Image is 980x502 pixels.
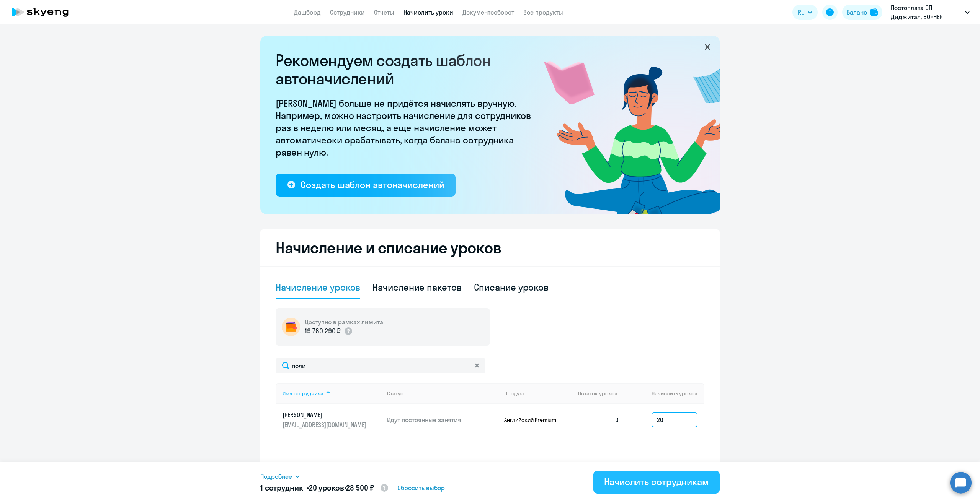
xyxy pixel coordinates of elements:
[572,404,626,436] td: 0
[260,472,292,481] span: Подробнее
[283,411,368,419] p: [PERSON_NAME]
[294,8,321,16] a: Дашборд
[403,8,453,16] a: Начислить уроки
[523,8,563,16] a: Все продукты
[387,416,498,424] p: Идут постоянные занятия
[504,390,525,397] div: Продукт
[346,483,374,492] span: 28 500 ₽
[792,5,818,20] button: RU
[578,390,626,397] div: Остаток уроков
[283,421,368,429] p: [EMAIL_ADDRESS][DOMAIN_NAME]
[260,483,389,494] h5: 1 сотрудник • •
[276,51,536,88] h2: Рекомендуем создать шаблон автоначислений
[593,471,720,494] button: Начислить сотрудникам
[798,8,805,17] span: RU
[887,3,973,21] button: Постоплата СП Диджитал, ВОРНЕР МЬЮЗИК, ООО
[372,281,461,293] div: Начисление пакетов
[387,390,403,397] div: Статус
[504,390,572,397] div: Продукт
[891,3,962,21] p: Постоплата СП Диджитал, ВОРНЕР МЬЮЗИК, ООО
[276,174,456,197] button: Создать шаблон автоначислений
[276,97,536,158] p: [PERSON_NAME] больше не придётся начислять вручную. Например, можно настроить начисление для сотр...
[276,239,704,257] h2: Начисление и списание уроков
[504,416,562,423] p: Английский Premium
[283,390,381,397] div: Имя сотрудника
[283,411,381,429] a: [PERSON_NAME][EMAIL_ADDRESS][DOMAIN_NAME]
[374,8,394,16] a: Отчеты
[462,8,514,16] a: Документооборот
[626,383,704,404] th: Начислить уроков
[276,281,360,293] div: Начисление уроков
[330,8,365,16] a: Сотрудники
[474,281,549,293] div: Списание уроков
[305,326,341,336] p: 19 780 290 ₽
[397,483,445,492] span: Сбросить выбор
[276,358,485,373] input: Поиск по имени, email, продукту или статусу
[282,318,300,336] img: wallet-circle.png
[578,390,617,397] span: Остаток уроков
[283,390,323,397] div: Имя сотрудника
[301,179,444,191] div: Создать шаблон автоначислений
[387,390,498,397] div: Статус
[604,476,709,488] div: Начислить сотрудникам
[842,5,882,20] button: Балансbalance
[847,8,867,17] div: Баланс
[305,318,383,326] h5: Доступно в рамках лимита
[870,8,878,16] img: balance
[309,483,344,492] span: 20 уроков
